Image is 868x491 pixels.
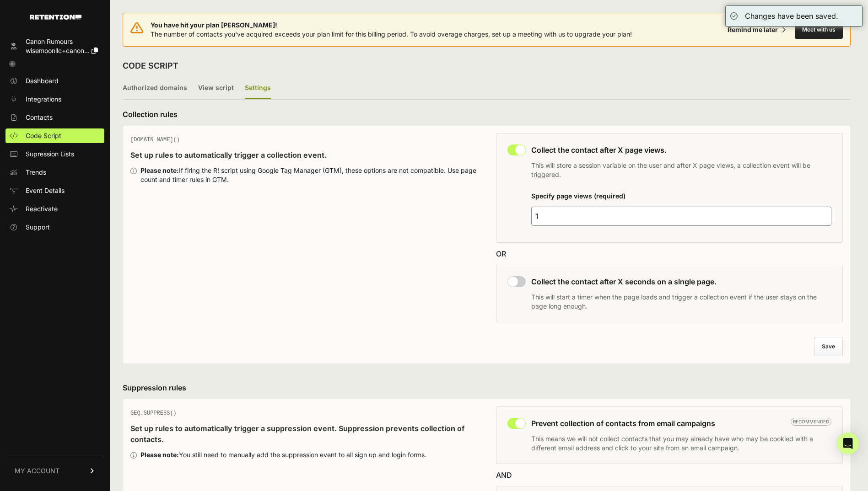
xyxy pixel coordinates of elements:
p: This means we will not collect contacts that you may already have who may be cookied with a diffe... [531,434,832,453]
a: Contacts [5,110,104,125]
a: Canon Rumours wisemoonllc+canon... [5,34,104,58]
span: [DOMAIN_NAME]() [130,137,180,143]
span: Event Details [26,186,65,195]
h3: Prevent collection of contacts from email campaigns [531,418,832,429]
h3: Collect the contact after X page views. [531,144,832,155]
strong: Please note: [140,451,179,459]
span: Code Script [26,131,61,140]
input: 4 [531,207,832,226]
label: View script [198,78,234,99]
a: Code Script [5,128,104,143]
span: GEQ.SUPPRESS() [130,410,177,416]
button: Save [814,337,843,356]
label: Specify page views (required) [531,192,625,200]
span: Integrations [26,95,61,104]
div: Changes have been saved. [745,11,838,21]
a: Reactivate [5,202,104,216]
span: Contacts [26,113,53,122]
a: Event Details [5,183,104,198]
div: If firing the R! script using Google Tag Manager (GTM), these options are not compatible. Use pag... [140,166,478,184]
span: Recommended [791,418,831,426]
span: Dashboard [26,76,59,85]
a: Support [5,220,104,235]
button: Meet with us [795,21,843,39]
a: Supression Lists [5,147,104,161]
span: Trends [26,168,46,177]
img: Retention.com [30,15,81,20]
span: You have hit your plan [PERSON_NAME]! [151,21,632,30]
h3: Collection rules [123,109,851,120]
h3: Collect the contact after X seconds on a single page. [531,276,832,287]
a: MY ACCOUNT [5,457,104,485]
strong: Set up rules to automatically trigger a collection event. [130,150,327,160]
p: This will start a timer when the page loads and trigger a collection event if the user stays on t... [531,293,832,311]
div: AND [496,470,843,480]
div: Remind me later [728,25,778,34]
strong: Set up rules to automatically trigger a suppression event. Suppression prevents collection of con... [130,424,464,444]
span: Support [26,223,50,232]
div: OR [496,248,843,259]
p: This will store a session variable on the user and after X page views, a collection event will be... [531,161,832,179]
span: Reactivate [26,204,58,213]
h2: CODE SCRIPT [123,59,178,72]
div: Canon Rumours [26,37,98,46]
div: You still need to manually add the suppression event to all sign up and login forms. [140,450,426,459]
span: wisemoonllc+canon... [26,47,90,54]
div: Open Intercom Messenger [837,432,859,454]
a: Dashboard [5,74,104,88]
strong: Please note: [140,166,179,174]
span: Supression Lists [26,149,74,159]
h3: Suppression rules [123,382,851,393]
label: Settings [245,78,271,99]
label: Authorized domains [123,78,187,99]
span: The number of contacts you've acquired exceeds your plan limit for this billing period. To avoid ... [151,30,632,38]
a: Trends [5,165,104,180]
a: Integrations [5,92,104,107]
span: MY ACCOUNT [15,466,59,475]
button: Remind me later [724,21,789,38]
